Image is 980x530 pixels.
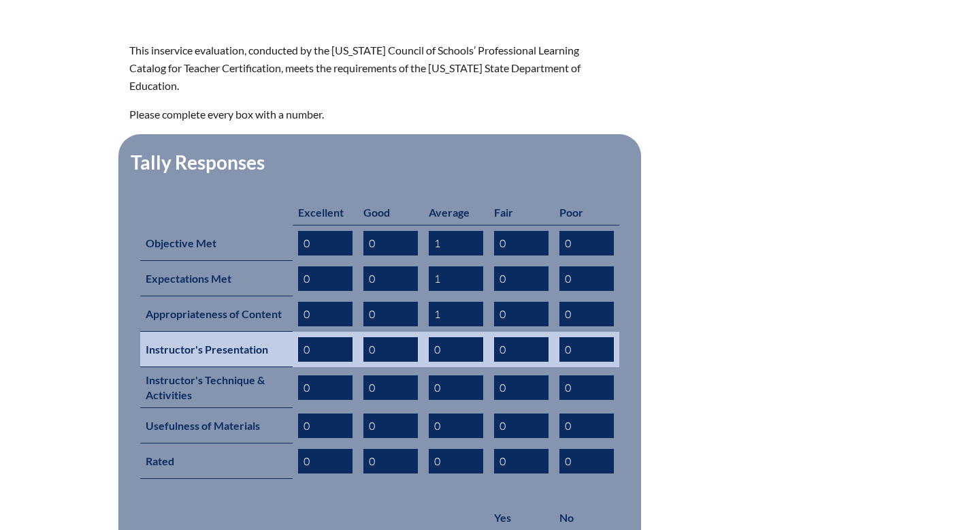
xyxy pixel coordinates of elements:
[140,225,293,261] th: Objective Met
[140,443,293,479] th: Rated
[140,332,293,367] th: Instructor's Presentation
[140,261,293,296] th: Expectations Met
[129,151,266,174] legend: Tally Responses
[140,296,293,332] th: Appropriateness of Content
[140,408,293,443] th: Usefulness of Materials
[423,200,489,225] th: Average
[129,106,608,123] p: Please complete every box with a number.
[129,42,608,95] p: This inservice evaluation, conducted by the [US_STATE] Council of Schools’ Professional Learning ...
[140,367,293,408] th: Instructor's Technique & Activities
[554,200,619,225] th: Poor
[358,200,423,225] th: Good
[489,200,554,225] th: Fair
[293,200,358,225] th: Excellent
